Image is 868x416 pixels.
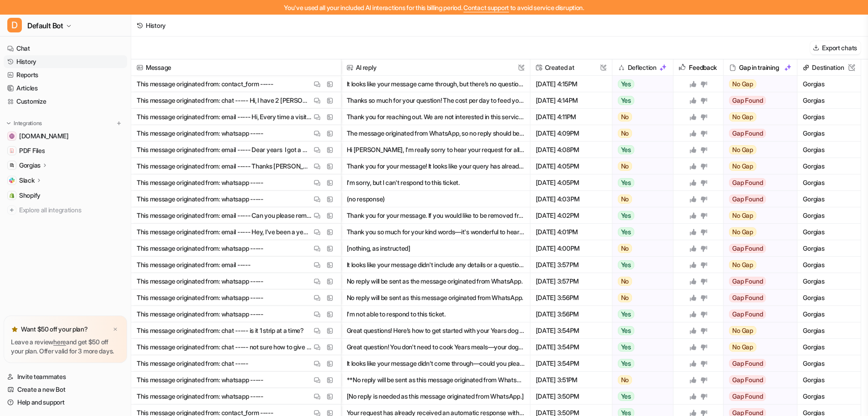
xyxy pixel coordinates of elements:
[347,355,524,372] button: It looks like your message didn’t come through—could you please let me know how I can help? *This...
[801,207,857,224] span: Gorgias
[534,257,608,273] span: [DATE] 3:57PM
[347,142,524,158] button: Hi [PERSON_NAME], I'm really sorry to hear your request for all meat meals was not honoured, and ...
[724,158,791,174] button: No Gap
[534,322,608,339] span: [DATE] 3:54PM
[534,207,608,224] span: [DATE] 4:02PM
[801,125,857,142] span: Gorgias
[347,372,524,388] button: **No reply will be sent as this message originated from WhatsApp, in line with current instructio...
[534,388,608,405] span: [DATE] 3:50PM
[618,244,632,253] span: No
[534,92,608,109] span: [DATE] 4:14PM
[727,59,793,76] div: Gap in training
[612,174,668,191] button: Yes
[724,191,791,207] button: Gap Found
[137,273,263,290] p: This message originated from: whatsapp -----
[618,277,632,286] span: No
[801,158,857,174] span: Gorgias
[729,293,766,302] span: Gap Found
[612,191,668,207] button: No
[11,326,18,333] img: star
[347,224,524,240] button: Thank you so much for your kind words—it's wonderful to hear [PERSON_NAME] is loving his meals! O...
[801,191,857,207] span: Gorgias
[729,260,756,269] span: No Gap
[612,257,668,273] button: Yes
[9,178,15,183] img: Slack
[347,109,524,125] button: Thank you for reaching out. We are not interested in this service, but appreciate your message. *...
[612,372,668,388] button: No
[729,112,756,121] span: No Gap
[729,129,766,138] span: Gap Found
[612,339,668,355] button: Yes
[724,257,791,273] button: No Gap
[534,142,608,158] span: [DATE] 4:08PM
[801,142,857,158] span: Gorgias
[4,383,127,396] a: Create a new Bot
[618,129,632,138] span: No
[137,306,263,322] p: This message originated from: whatsapp -----
[729,96,766,105] span: Gap Found
[801,290,857,306] span: Gorgias
[618,375,632,384] span: No
[534,372,608,388] span: [DATE] 3:51PM
[729,375,766,384] span: Gap Found
[810,41,861,54] button: Export chats
[729,79,756,89] span: No Gap
[347,158,524,174] button: Thank you for your message! It looks like your query has already been addressed by our team. If y...
[534,224,608,240] span: [DATE] 4:01PM
[53,338,66,346] a: here
[534,158,608,174] span: [DATE] 4:05PM
[612,306,668,322] button: Yes
[612,207,668,224] button: Yes
[612,224,668,240] button: Yes
[618,293,632,302] span: No
[4,130,127,142] a: help.years.com[DOMAIN_NAME]
[724,273,791,290] button: Gap Found
[729,227,756,237] span: No Gap
[347,257,524,273] button: It looks like your message didn't include any details or a question. Could you please let me know...
[4,42,127,55] a: Chat
[116,120,122,126] img: menu_add.svg
[347,92,524,109] button: Thanks so much for your question! The cost per day to feed your 2 Shih Tzus and 1 [PERSON_NAME] a...
[137,224,312,240] p: This message originated from: email ----- Hey, I've been a years customer for a while, and my dog...
[137,355,248,372] p: This message originated from: chat -----
[347,290,524,306] button: No reply will be sent as this message originated from WhatsApp.
[347,273,524,290] button: No reply will be sent as the message originated from WhatsApp.
[137,372,263,388] p: This message originated from: whatsapp -----
[347,388,524,405] button: [No reply is needed as this message originated from WhatsApp.]
[724,322,791,339] button: No Gap
[4,396,127,409] a: Help and support
[137,290,263,306] p: This message originated from: whatsapp -----
[137,109,312,125] p: This message originated from: email ----- Hi, Every time a visitor scrolls past your Trustpilot w...
[618,342,634,352] span: Yes
[724,224,791,240] button: No Gap
[801,224,857,240] span: Gorgias
[4,68,127,81] a: Reports
[137,92,312,109] p: This message originated from: chat ----- Hi, I have 2 [PERSON_NAME] and 1 [PERSON_NAME].. couod y...
[801,339,857,355] span: Gorgias
[618,112,632,121] span: No
[612,76,668,92] button: Yes
[19,176,35,185] p: Slack
[9,133,15,139] img: help.years.com
[345,59,526,76] span: AI reply
[801,355,857,372] span: Gorgias
[534,339,608,355] span: [DATE] 3:54PM
[618,145,634,154] span: Yes
[612,142,668,158] button: Yes
[724,92,791,109] button: Gap Found
[612,355,668,372] button: Yes
[347,240,524,257] button: [nothing, as instructed]
[724,290,791,306] button: Gap Found
[4,82,127,95] a: Articles
[534,240,608,257] span: [DATE] 4:00PM
[724,109,791,125] button: No Gap
[137,257,251,273] p: This message originated from: email -----
[618,178,634,187] span: Yes
[4,204,127,216] a: Explore all integrations
[801,59,857,76] span: Destination
[19,203,123,217] span: Explore all integrations
[534,355,608,372] span: [DATE] 3:54PM
[9,148,15,153] img: PDF Files
[801,273,857,290] span: Gorgias
[347,174,524,191] button: I'm sorry, but I can't respond to this ticket.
